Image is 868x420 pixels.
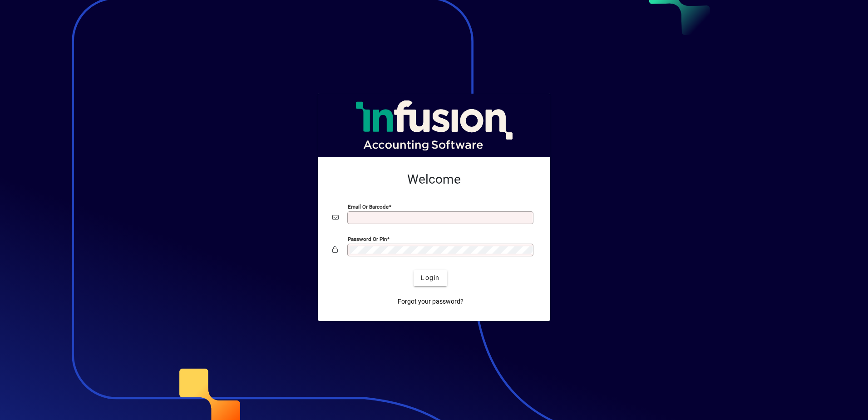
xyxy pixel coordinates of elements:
[348,203,389,210] mat-label: Email or Barcode
[348,235,387,242] mat-label: Password or Pin
[394,294,467,310] a: Forgot your password?
[414,270,447,286] button: Login
[332,172,536,187] h2: Welcome
[398,297,464,306] span: Forgot your password?
[421,273,439,283] span: Login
